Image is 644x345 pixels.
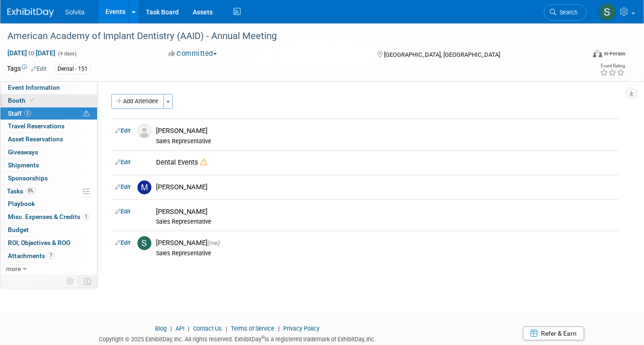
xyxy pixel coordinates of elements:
a: Asset Reservations [0,133,97,146]
a: Misc. Expenses & Credits1 [0,211,97,223]
div: Dental - 151 [55,64,91,74]
a: more [0,263,97,275]
a: Sponsorships [0,172,97,185]
a: Budget [0,224,97,236]
div: [PERSON_NAME] [156,183,615,192]
span: Solvita [65,8,85,16]
a: Staff5 [0,107,97,120]
div: [PERSON_NAME] [156,239,615,247]
a: API [176,325,184,332]
span: Search [556,9,578,16]
sup: ® [261,335,265,340]
span: 1 [83,213,90,220]
div: Event Rating [600,64,625,68]
span: Booth [8,97,36,104]
div: Dental Events [156,158,615,167]
img: M.jpg [137,180,151,194]
img: Associate-Profile-5.png [137,124,151,138]
div: In-Person [604,50,625,57]
span: (4 days) [57,51,77,57]
a: Search [544,4,586,20]
span: Event Information [8,84,60,91]
span: Misc. Expenses & Credits [8,213,90,220]
span: (me) [208,239,220,246]
img: Scott Campbell [598,3,616,21]
td: Tags [7,64,46,74]
span: | [186,325,192,332]
div: Event Format [534,48,625,62]
td: Personalize Event Tab Strip [62,275,78,287]
div: [PERSON_NAME] [156,207,615,216]
a: Contact Us [193,325,222,332]
a: Edit [115,184,130,190]
div: Sales Representative [156,250,615,257]
span: [GEOGRAPHIC_DATA], [GEOGRAPHIC_DATA] [384,51,500,58]
a: Shipments [0,159,97,172]
span: ROI, Objectives & ROO [8,239,70,246]
span: Attachments [8,252,54,259]
img: S.jpg [137,236,151,250]
a: Tasks0% [0,185,97,198]
div: American Academy of Implant Dentistry (AAID) - Annual Meeting [4,28,573,45]
a: ROI, Objectives & ROO [0,237,97,249]
a: Terms of Service [231,325,274,332]
button: Committed [165,49,221,59]
span: 5 [24,110,31,117]
a: Edit [115,208,130,215]
span: more [6,265,21,272]
a: Refer & Earn [523,326,584,340]
span: 7 [47,252,54,259]
a: Edit [115,159,130,166]
div: Copyright © 2025 ExhibitDay, Inc. All rights reserved. ExhibitDay is a registered trademark of Ex... [7,333,468,344]
span: | [223,325,229,332]
a: Edit [115,127,130,134]
img: Format-Inperson.png [593,50,602,57]
span: [DATE] [DATE] [7,49,56,57]
span: Shipments [8,161,39,169]
span: Playbook [8,200,35,207]
span: Budget [8,226,29,233]
span: to [27,49,36,57]
span: Staff [8,110,31,117]
a: Edit [31,66,46,72]
span: Giveaways [8,148,38,156]
span: Travel Reservations [8,122,65,130]
span: Tasks [7,187,36,195]
td: Toggle Event Tabs [78,275,98,287]
div: [PERSON_NAME] [156,126,615,135]
span: Asset Reservations [8,135,63,143]
i: Double-book Warning! [200,159,207,166]
a: Privacy Policy [283,325,319,332]
i: Booth reservation complete [30,98,34,103]
span: 0% [26,187,36,194]
a: Giveaways [0,146,97,159]
img: ExhibitDay [7,8,54,17]
a: Booth [0,94,97,107]
span: Potential Scheduling Conflict -- at least one attendee is tagged in another overlapping event. [83,110,90,118]
button: Add Attendee [111,94,164,109]
a: Playbook [0,198,97,210]
a: Edit [115,239,130,246]
a: Event Information [0,81,97,94]
a: Travel Reservations [0,120,97,133]
span: Sponsorships [8,174,48,182]
div: Sales Representative [156,218,615,226]
a: Blog [155,325,167,332]
div: Sales Representative [156,138,615,145]
a: Attachments7 [0,250,97,262]
span: | [168,325,174,332]
span: | [276,325,282,332]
